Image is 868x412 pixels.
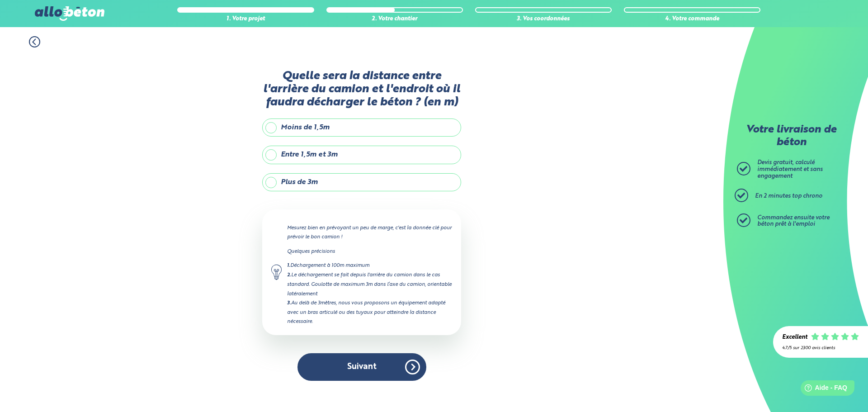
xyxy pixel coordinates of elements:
[287,263,290,268] strong: 1.
[287,301,291,306] strong: 3.
[326,16,463,23] div: 2. Votre chantier
[788,377,858,402] iframe: Help widget launcher
[757,160,823,179] span: Devis gratuit, calculé immédiatement et sans engagement
[262,70,461,109] label: Quelle sera la distance entre l'arrière du camion et l'endroit où il faudra décharger le béton ? ...
[755,193,822,199] span: En 2 minutes top chrono
[475,16,612,23] div: 3. Vos coordonnées
[782,334,807,341] div: Excellent
[287,247,452,256] p: Quelques précisions
[297,353,426,381] button: Suivant
[262,146,461,164] label: Entre 1,5m et 3m
[287,273,291,278] strong: 2.
[739,124,843,149] p: Votre livraison de béton
[287,298,452,326] div: Au delà de 3mètres, nous vous proposons un équipement adapté avec un bras articulé ou des tuyaux ...
[287,261,452,270] div: Déchargement à 100m maximum
[262,118,461,137] label: Moins de 1,5m
[287,270,452,298] div: Le déchargement se fait depuis l'arrière du camion dans le cas standard. Goulotte de maximum 3m d...
[624,16,760,23] div: 4. Votre commande
[287,223,452,242] p: Mesurez bien en prévoyant un peu de marge, c'est la donnée clé pour prévoir le bon camion !
[782,346,859,350] div: 4.7/5 sur 2300 avis clients
[177,16,314,23] div: 1. Votre projet
[262,173,461,191] label: Plus de 3m
[35,6,104,21] img: allobéton
[757,215,830,227] span: Commandez ensuite votre béton prêt à l'emploi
